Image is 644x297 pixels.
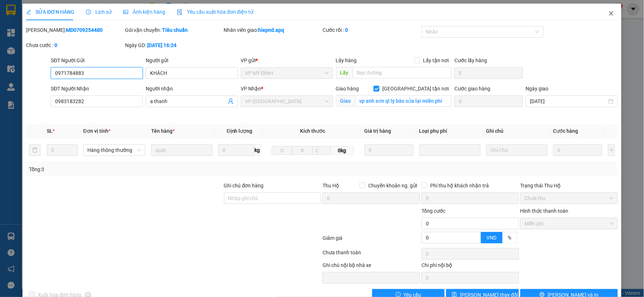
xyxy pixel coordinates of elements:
[88,145,141,156] span: Hàng thông thường
[483,124,550,138] th: Ghi chú
[47,128,53,134] span: SL
[608,10,614,16] span: close
[151,128,175,134] span: Tên hàng
[146,56,238,64] div: Người gửi
[54,42,57,48] b: 0
[365,128,391,134] span: Giá trị hàng
[86,9,91,14] span: clock-circle
[224,183,264,188] label: Ghi chú đơn hàng
[530,97,607,105] input: Ngày giao
[26,9,31,14] span: edit
[322,234,421,247] div: Giảm giá
[245,68,329,79] span: VP MỸ ĐÌNH
[254,144,261,156] span: kg
[454,86,490,92] label: Cước giao hàng
[162,27,188,33] b: Tiêu chuẩn
[420,56,452,64] span: Lấy tận nơi
[312,146,331,155] input: C
[353,67,452,79] input: Dọc đường
[177,9,253,15] span: Yêu cầu xuất hóa đơn điện tử
[608,144,615,156] button: plus
[146,85,238,93] div: Người nhận
[241,86,261,92] span: VP Nhận
[26,41,124,49] div: Chưa cước :
[421,261,519,272] div: Chi phí nội bộ
[520,208,569,214] label: Hình thức thanh toán
[66,27,103,33] b: MD0709254480
[336,95,355,107] span: Giao
[227,128,253,134] span: Định lượng
[51,85,143,93] div: SĐT Người Nhận
[258,27,284,33] b: hiepnd.apq
[454,96,523,107] input: Cước giao hàng
[29,165,249,173] div: Tổng: 3
[553,128,578,134] span: Cước hàng
[525,218,614,229] span: Miễn phí
[29,144,41,156] button: delete
[331,146,354,155] span: 0kg
[26,9,74,15] span: SỬA ĐƠN HÀNG
[336,67,353,79] span: Lấy
[241,56,333,64] div: VP gửi
[520,182,618,190] div: Trạng thái Thu Hộ
[553,144,602,156] input: 0
[336,58,357,63] span: Lấy hàng
[292,146,313,155] input: R
[26,26,124,34] div: [PERSON_NAME]:
[454,58,487,63] label: Cước lấy hàng
[323,183,339,188] span: Thu Hộ
[272,146,292,155] input: D
[345,27,348,33] b: 0
[365,144,414,156] input: 0
[486,144,548,156] input: Ghi Chú
[125,26,223,34] div: Gói vận chuyển:
[177,9,183,15] img: icon
[147,42,176,48] b: [DATE] 16:24
[224,26,321,34] div: Nhân viên giao:
[525,193,614,204] span: Chưa thu
[323,26,420,34] div: Cước rồi :
[86,9,112,15] span: Lịch sử
[245,96,329,107] span: VP Cầu Yên Xuân
[83,128,111,134] span: Đơn vị tính
[336,86,359,92] span: Giao hàng
[487,235,497,241] span: VND
[365,182,420,190] span: Chuyển khoản ng. gửi
[300,128,325,134] span: Kích thước
[51,56,143,64] div: SĐT Người Gửi
[601,4,622,24] button: Close
[508,235,512,241] span: %
[224,192,321,204] input: Ghi chú đơn hàng
[125,41,223,49] div: Ngày GD:
[151,144,212,156] input: VD: Bàn, Ghế
[379,85,452,93] span: [GEOGRAPHIC_DATA] tận nơi
[123,9,165,15] span: Ảnh kiện hàng
[355,95,452,107] input: Giao tận nơi
[323,261,420,272] div: Ghi chú nội bộ nhà xe
[427,182,492,190] span: Phí thu hộ khách nhận trả
[526,86,549,92] label: Ngày giao
[421,208,445,214] span: Tổng cước
[228,98,234,104] span: user-add
[322,249,421,261] div: Chưa thanh toán
[454,67,523,79] input: Cước lấy hàng
[123,9,128,14] span: picture
[416,124,483,138] th: Loại phụ phí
